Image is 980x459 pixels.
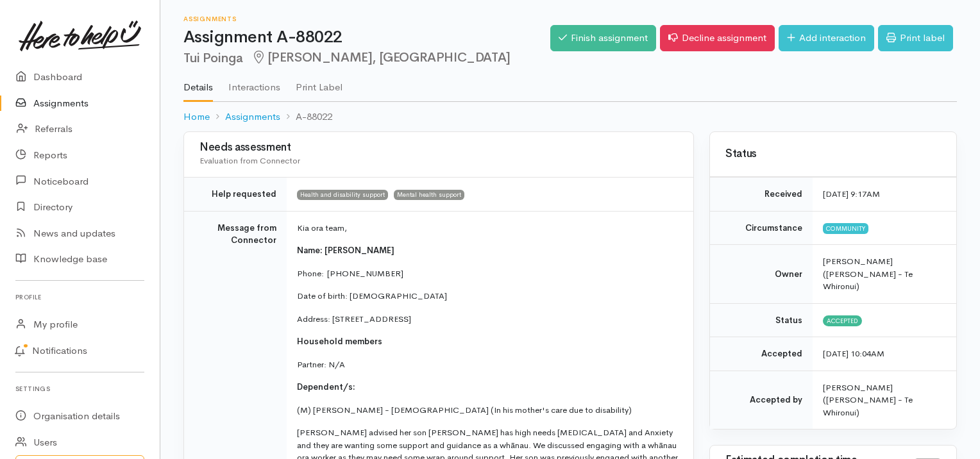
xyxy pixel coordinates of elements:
a: Assignments [225,110,280,124]
td: Owner [710,245,813,304]
td: Circumstance [710,211,813,245]
a: Interactions [228,65,280,101]
td: Received [710,178,813,212]
span: (M) [PERSON_NAME] - [DEMOGRAPHIC_DATA] (In his mother's care due to disability) [297,405,632,415]
span: Mental health support [394,190,464,200]
a: Decline assignment [660,25,775,51]
h6: Profile [15,288,144,306]
span: Household members [297,336,382,347]
time: [DATE] 10:04AM [823,348,884,359]
p: Kia ora team, [297,222,678,235]
a: Home [183,110,210,124]
a: Print Label [296,65,342,101]
time: [DATE] 9:17AM [823,188,880,199]
a: Finish assignment [550,25,656,51]
span: Partner: N/A [297,359,345,370]
span: Dependent/s: [297,381,355,392]
a: Print label [878,25,953,51]
span: Health and disability support [297,190,388,200]
span: Date of birth: [DEMOGRAPHIC_DATA] [297,290,447,301]
a: Details [183,65,213,102]
span: [PERSON_NAME], [GEOGRAPHIC_DATA] [251,49,511,65]
h1: Assignment A-88022 [183,28,550,47]
h6: Settings [15,380,144,397]
td: [PERSON_NAME] ([PERSON_NAME] - Te Whironui) [813,371,956,429]
nav: breadcrumb [183,102,957,132]
span: [PERSON_NAME] ([PERSON_NAME] - Te Whironui) [823,256,913,292]
span: Evaluation from Connector [199,155,300,166]
td: Accepted by [710,371,813,429]
span: Name: [PERSON_NAME] [297,245,394,256]
td: Status [710,303,813,337]
h3: Needs assessment [199,142,678,154]
td: Help requested [184,178,287,212]
h6: Assignments [183,15,550,22]
span: Phone: [PHONE_NUMBER] [297,268,403,279]
span: Address: [STREET_ADDRESS] [297,313,411,324]
a: Add interaction [779,25,874,51]
li: A-88022 [280,110,332,124]
td: Accepted [710,337,813,371]
h2: Tui Poinga [183,51,550,65]
h3: Status [725,148,941,160]
span: Community [823,223,868,233]
span: Accepted [823,315,862,326]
